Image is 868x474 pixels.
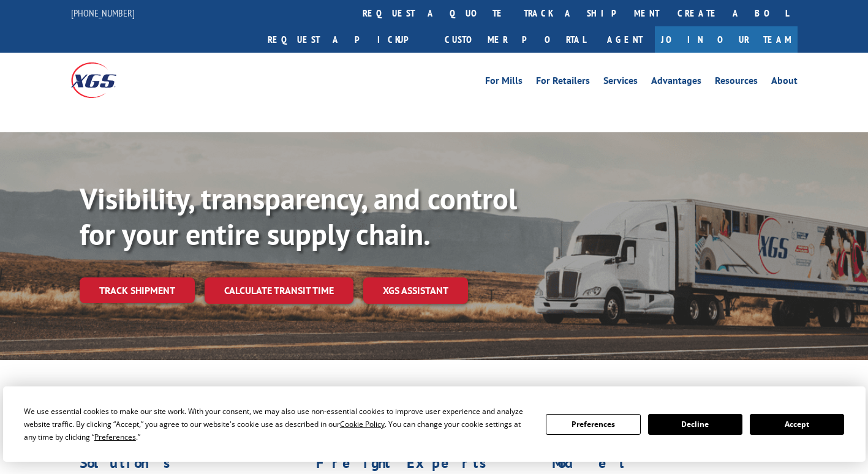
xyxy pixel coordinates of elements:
button: Preferences [546,414,640,435]
button: Accept [750,414,844,435]
a: For Mills [485,76,523,89]
a: Join Our Team [655,26,798,53]
a: Customer Portal [436,26,595,53]
a: Agent [595,26,655,53]
a: Request a pickup [259,26,436,53]
span: Preferences [94,432,136,442]
a: XGS ASSISTANT [363,277,468,304]
span: Cookie Policy [340,419,385,429]
a: Track shipment [80,277,195,303]
a: About [771,76,798,89]
a: For Retailers [536,76,590,89]
a: Calculate transit time [205,277,353,304]
a: Resources [715,76,758,89]
button: Decline [648,414,742,435]
b: Visibility, transparency, and control for your entire supply chain. [80,179,517,253]
div: We use essential cookies to make our site work. With your consent, we may also use non-essential ... [24,405,531,443]
div: Cookie Consent Prompt [3,386,866,462]
a: Advantages [651,76,701,89]
a: [PHONE_NUMBER] [71,7,135,19]
a: Services [603,76,638,89]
